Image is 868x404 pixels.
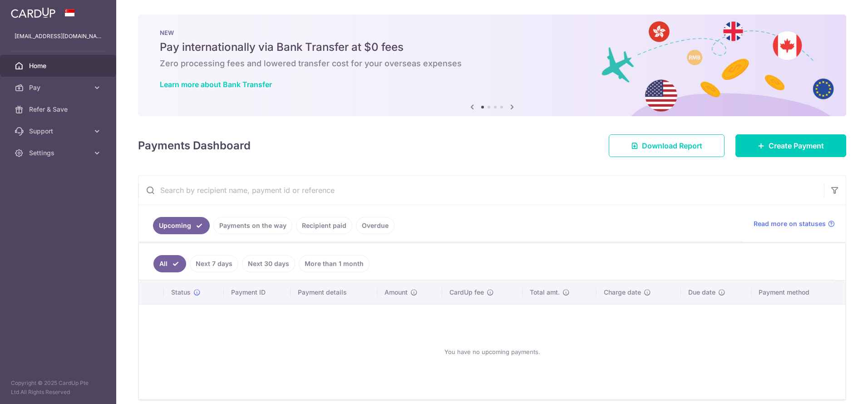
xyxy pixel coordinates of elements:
span: Amount [385,288,408,297]
p: [EMAIL_ADDRESS][DOMAIN_NAME] [15,32,102,41]
th: Payment details [291,281,377,304]
span: Home [29,61,89,70]
span: Total amt. [530,288,560,297]
a: Download Report [609,134,725,157]
h6: Zero processing fees and lowered transfer cost for your overseas expenses [160,58,824,69]
a: Next 30 days [242,255,295,272]
span: Status [171,288,191,297]
img: CardUp [11,7,55,18]
a: Create Payment [735,134,846,157]
span: Charge date [604,288,641,297]
img: Bank transfer banner [138,15,846,116]
a: More than 1 month [299,255,370,272]
a: All [153,255,186,272]
a: Payments on the way [213,217,292,234]
th: Payment method [751,281,845,304]
input: Search by recipient name, payment id or reference [138,176,824,205]
span: Download Report [642,140,702,151]
span: Settings [29,148,89,158]
h5: Pay internationally via Bank Transfer at $0 fees [160,40,824,54]
span: Due date [688,288,715,297]
span: Support [29,127,89,136]
span: Refer & Save [29,105,89,114]
a: Overdue [356,217,395,234]
a: Read more on statuses [754,219,835,228]
div: You have no upcoming payments. [150,312,834,392]
a: Next 7 days [190,255,238,272]
span: CardUp fee [449,288,484,297]
th: Payment ID [224,281,291,304]
a: Upcoming [153,217,210,234]
span: Read more on statuses [754,219,826,228]
h4: Payments Dashboard [138,138,251,154]
a: Learn more about Bank Transfer [160,80,272,89]
a: Recipient paid [296,217,352,234]
p: NEW [160,29,824,36]
span: Pay [29,83,89,92]
span: Create Payment [769,140,824,151]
